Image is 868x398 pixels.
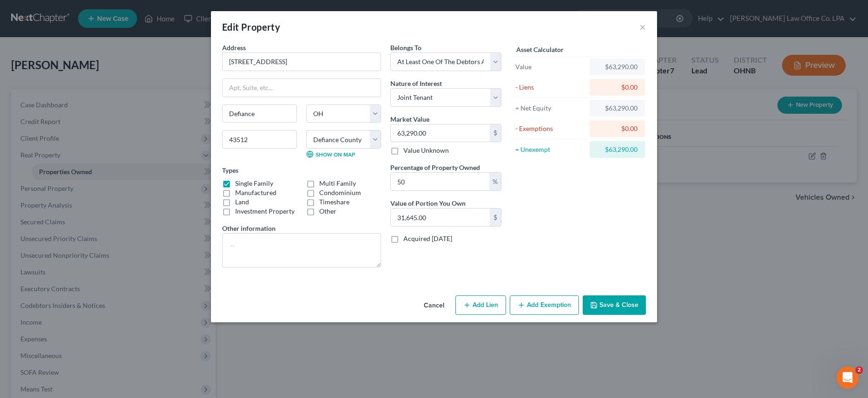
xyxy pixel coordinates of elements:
[391,173,489,190] input: 0.00
[597,83,638,92] div: $0.00
[515,145,585,154] div: = Unexempt
[597,104,638,113] div: $63,290.00
[515,124,585,133] div: - Exemptions
[490,124,501,142] div: $
[416,296,452,315] button: Cancel
[235,188,276,197] label: Manufactured
[855,366,863,374] span: 2
[583,295,646,315] button: Save & Close
[391,209,490,226] input: 0.00
[319,179,356,188] label: Multi Family
[390,163,480,172] label: Percentage of Property Owned
[319,207,336,216] label: Other
[222,130,297,149] input: Enter zip...
[223,105,296,123] input: Enter city...
[455,295,506,315] button: Add Lien
[515,83,585,92] div: - Liens
[222,44,246,52] span: Address
[235,197,249,207] label: Land
[515,104,585,113] div: = Net Equity
[403,234,452,243] label: Acquired [DATE]
[222,223,276,233] label: Other information
[639,21,646,33] button: ×
[223,53,381,71] input: Enter address...
[515,62,585,72] div: Value
[510,295,579,315] button: Add Exemption
[235,207,295,216] label: Investment Property
[390,78,442,88] label: Nature of Interest
[403,146,449,155] label: Value Unknown
[306,150,355,158] a: Show on Map
[516,45,564,54] label: Asset Calculator
[235,179,273,188] label: Single Family
[836,366,859,389] iframe: Intercom live chat
[391,124,490,142] input: 0.00
[597,145,638,154] div: $63,290.00
[390,44,421,52] span: Belongs To
[489,173,501,190] div: %
[597,124,638,133] div: $0.00
[319,197,349,207] label: Timeshare
[223,79,381,97] input: Apt, Suite, etc...
[390,198,466,208] label: Value of Portion You Own
[597,62,638,72] div: $63,290.00
[222,165,238,175] label: Types
[490,209,501,226] div: $
[319,188,361,197] label: Condominium
[390,114,429,124] label: Market Value
[222,20,280,33] div: Edit Property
